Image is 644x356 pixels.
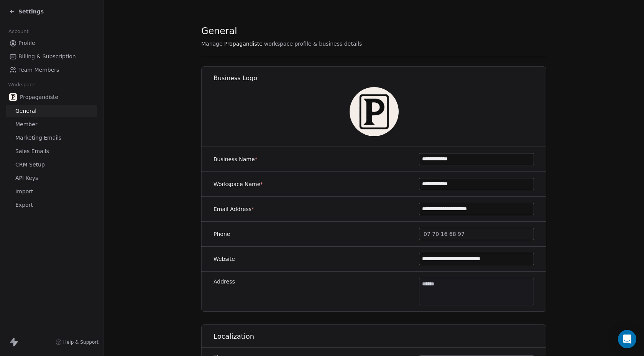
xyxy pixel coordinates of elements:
span: Import [15,188,33,196]
span: Export [15,201,33,209]
img: logo.png [9,93,17,101]
a: API Keys [6,172,97,185]
span: Sales Emails [15,147,49,155]
label: Email Address [214,205,254,213]
div: Open Intercom Messenger [618,330,636,348]
a: Import [6,185,97,198]
span: Propagandiste [224,40,263,48]
a: Marketing Emails [6,132,97,144]
label: Address [214,278,235,285]
h1: Localization [214,332,547,341]
a: Member [6,118,97,131]
label: Workspace Name [214,180,263,188]
h1: Business Logo [214,74,547,82]
button: 07 70 16 68 97 [419,228,534,240]
label: Business Name [214,155,258,163]
label: Phone [214,230,230,238]
span: General [201,25,237,37]
span: General [15,107,36,115]
a: CRM Setup [6,158,97,171]
a: Export [6,199,97,211]
span: Settings [18,8,44,15]
label: Website [214,255,235,263]
a: Settings [9,8,44,15]
span: Profile [18,39,35,47]
span: Billing & Subscription [18,53,76,61]
span: API Keys [15,174,38,182]
span: Propagandiste [20,93,58,101]
span: Account [5,26,32,37]
span: Marketing Emails [15,134,61,142]
span: CRM Setup [15,161,45,169]
span: workspace profile & business details [264,40,362,48]
a: Profile [6,37,97,49]
a: Help & Support [56,339,99,345]
a: Sales Emails [6,145,97,158]
span: Team Members [18,66,59,74]
span: Manage [201,40,223,48]
a: Billing & Subscription [6,50,97,63]
span: 07 70 16 68 97 [424,230,465,238]
span: Member [15,120,38,129]
span: Workspace [5,79,39,91]
img: logo.png [350,87,399,136]
a: General [6,105,97,117]
a: Team Members [6,64,97,76]
span: Help & Support [63,339,99,345]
